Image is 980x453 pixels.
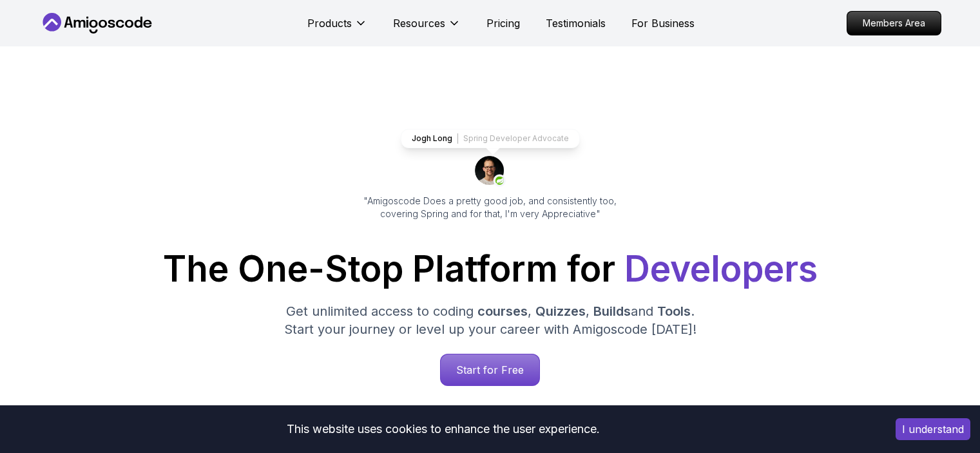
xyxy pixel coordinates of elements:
[657,304,691,319] span: Tools
[393,15,445,31] p: Resources
[847,11,941,35] a: Members Area
[847,12,941,35] p: Members Area
[463,133,569,144] p: Spring Developer Advocate
[412,133,452,144] p: Jogh Long
[624,247,818,290] span: Developers
[896,418,970,440] button: Accept cookies
[535,304,586,319] span: Quizzes
[50,251,931,287] h1: The One-Stop Platform for
[307,15,352,31] p: Products
[393,15,461,41] button: Resources
[346,195,635,220] p: "Amigoscode Does a pretty good job, and consistently too, covering Spring and for that, I'm very ...
[593,304,631,319] span: Builds
[546,15,606,31] a: Testimonials
[441,354,539,385] p: Start for Free
[440,354,540,386] a: Start for Free
[631,15,695,31] a: For Business
[475,156,506,187] img: josh long
[486,15,520,31] a: Pricing
[10,415,876,443] div: This website uses cookies to enhance the user experience.
[274,302,707,338] p: Get unlimited access to coding , , and . Start your journey or level up your career with Amigosco...
[477,304,528,319] span: courses
[307,15,367,41] button: Products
